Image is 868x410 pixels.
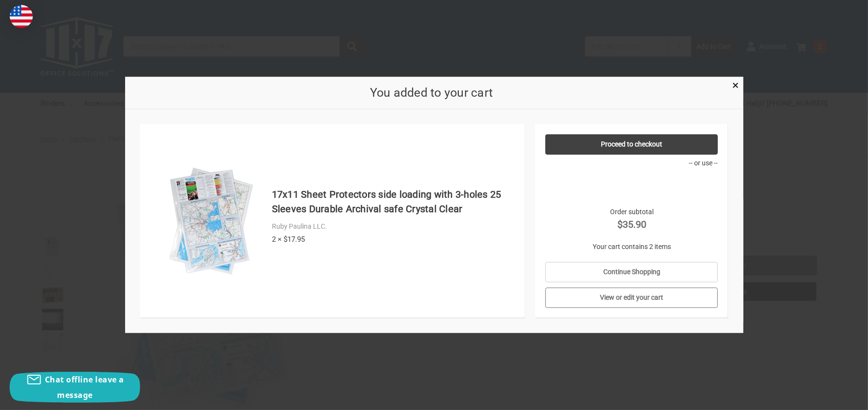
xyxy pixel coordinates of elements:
[731,79,741,89] a: Close
[733,78,739,92] span: ×
[545,217,718,232] strong: $35.90
[140,84,723,102] h2: You added to your cart
[10,372,140,403] button: Chat offline leave a message
[272,187,515,216] h4: 17x11 Sheet Protectors side loading with 3-holes 25 Sleeves Durable Archival safe Crystal Clear
[45,374,124,400] span: Chat offline leave a message
[272,221,515,232] div: Ruby Paulina LLC.
[156,165,267,277] img: Ruby Paulina 17x11 Sheet Protectors side loading with 3-holes 25 Sleeves Durable Archival safe Cr...
[545,134,718,155] a: Proceed to checkout
[10,5,33,28] img: duty and tax information for United States
[272,234,515,245] div: 2 × $17.95
[545,288,718,308] a: View or edit your cart
[545,158,718,168] p: -- or use --
[545,262,718,282] a: Continue Shopping
[545,242,718,252] p: Your cart contains 2 items
[545,207,718,232] div: Order subtotal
